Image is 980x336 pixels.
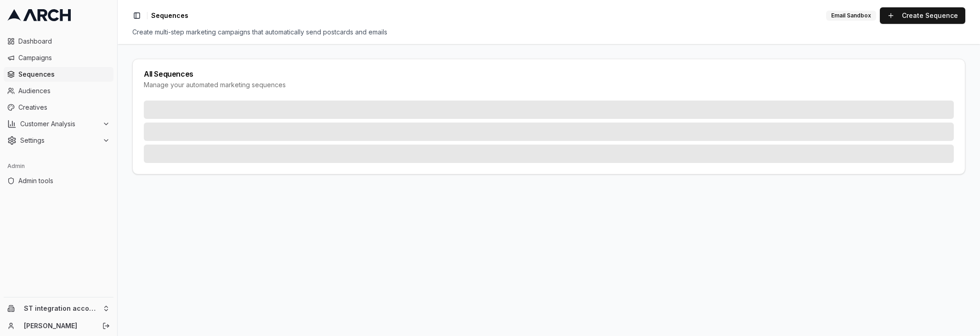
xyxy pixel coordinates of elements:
span: Admin tools [18,176,110,185]
nav: breadcrumb [151,11,188,20]
a: Audiences [4,84,113,98]
a: Create Sequence [880,7,965,24]
button: Settings [4,133,113,148]
span: Audiences [18,86,110,95]
span: Campaigns [18,53,110,62]
a: Creatives [4,100,113,115]
span: Sequences [18,70,110,79]
div: Admin [4,159,113,174]
span: Sequences [151,11,188,20]
div: All Sequences [144,70,954,78]
span: Dashboard [18,37,110,46]
span: Customer Analysis [20,119,99,129]
div: Manage your automated marketing sequences [144,80,954,90]
a: Admin tools [4,174,113,188]
button: Customer Analysis [4,117,113,131]
div: Create multi-step marketing campaigns that automatically send postcards and emails [132,28,965,37]
a: [PERSON_NAME] [24,321,92,330]
div: Email Sandbox [826,11,876,21]
span: ST integration account [24,304,99,313]
a: Sequences [4,67,113,82]
span: Settings [20,136,99,145]
span: Creatives [18,103,110,112]
a: Dashboard [4,34,113,49]
a: Campaigns [4,50,113,65]
button: ST integration account [4,301,113,316]
button: Log out [100,319,113,332]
